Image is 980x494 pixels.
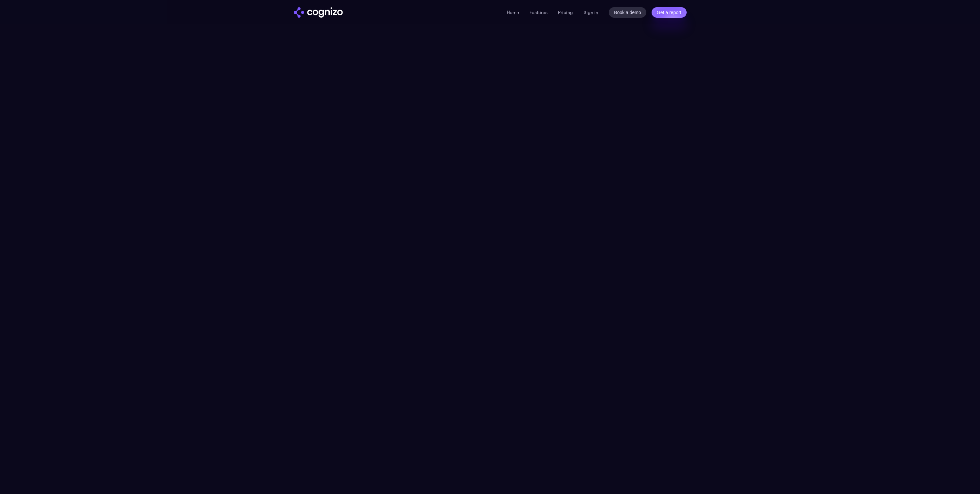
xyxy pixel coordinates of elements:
[652,7,687,18] a: Get a report
[609,7,646,18] a: Book a demo
[294,7,343,18] img: cognizo logo
[529,9,547,15] a: Features
[507,9,519,15] a: Home
[583,9,598,16] a: Sign in
[294,7,343,18] a: home
[558,9,573,15] a: Pricing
